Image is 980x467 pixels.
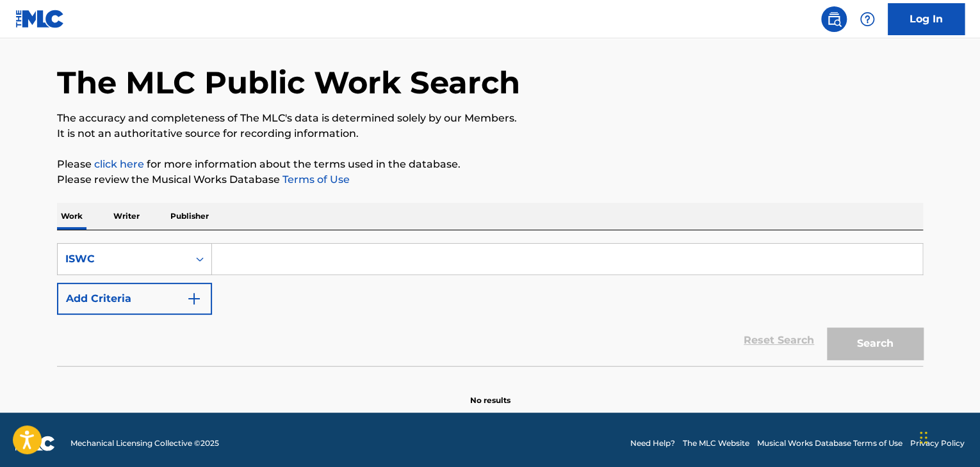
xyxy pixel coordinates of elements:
[65,251,181,267] div: ISWC
[916,406,980,467] iframe: Chat Widget
[57,172,923,187] p: Please review the Musical Works Database
[920,418,927,457] div: Drag
[470,379,510,406] p: No results
[683,438,749,449] a: The MLC Website
[57,63,520,102] h1: The MLC Public Work Search
[888,3,965,35] a: Log In
[94,158,144,170] a: click here
[910,438,965,449] a: Privacy Policy
[57,111,923,126] p: The accuracy and completeness of The MLC's data is determined solely by our Members.
[57,243,923,366] form: Search Form
[826,12,842,27] img: search
[70,438,219,449] span: Mechanical Licensing Collective © 2025
[167,203,213,230] p: Publisher
[186,291,202,306] img: 9d2ae6d4665cec9f34b9.svg
[821,6,847,32] a: Public Search
[15,10,65,28] img: MLC Logo
[854,6,880,32] div: Help
[57,157,923,172] p: Please for more information about the terms used in the database.
[757,438,902,449] a: Musical Works Database Terms of Use
[110,203,143,230] p: Writer
[280,173,350,186] a: Terms of Use
[630,438,675,449] a: Need Help?
[57,203,86,230] p: Work
[57,126,923,141] p: It is not an authoritative source for recording information.
[860,12,875,27] img: help
[57,283,212,315] button: Add Criteria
